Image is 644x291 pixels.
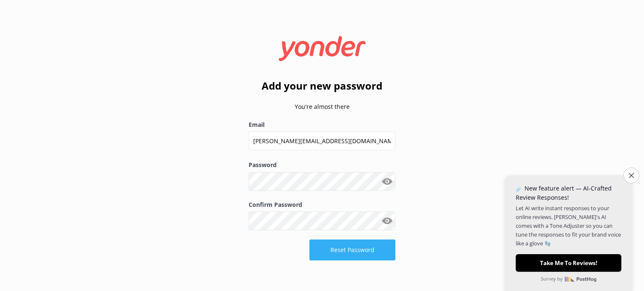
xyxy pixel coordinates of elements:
[249,131,395,150] input: user@emailaddress.com
[249,102,395,111] p: You're almost there
[249,78,395,94] h2: Add your new password
[309,239,395,260] button: Reset Password
[379,173,395,190] button: Show password
[249,120,395,129] label: Email
[379,213,395,229] button: Show password
[249,200,395,209] label: Confirm Password
[249,160,395,170] label: Password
